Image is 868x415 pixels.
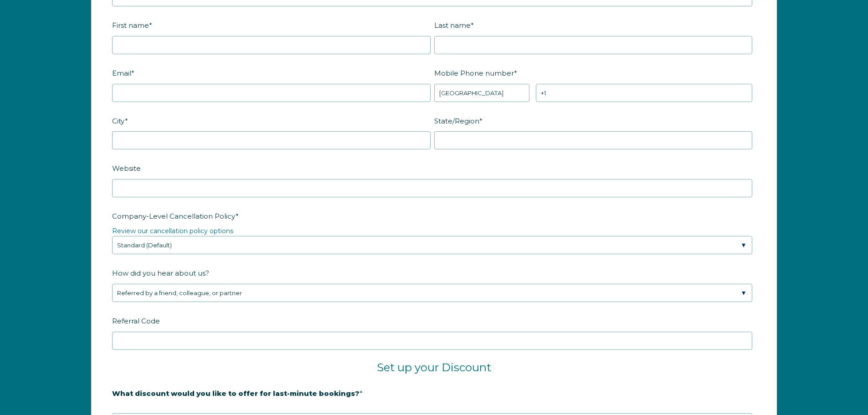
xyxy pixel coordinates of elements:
[434,114,479,128] span: State/Region
[112,227,233,235] a: Review our cancellation policy options
[112,404,255,412] strong: 20% is recommended, minimum of 10%
[112,266,209,280] span: How did you hear about us?
[112,18,149,32] span: First name
[112,209,236,223] span: Company-Level Cancellation Policy
[112,66,131,80] span: Email
[112,161,141,175] span: Website
[377,361,491,374] span: Set up your Discount
[112,314,160,328] span: Referral Code
[434,66,514,80] span: Mobile Phone number
[112,389,360,398] strong: What discount would you like to offer for last-minute bookings?
[112,114,125,128] span: City
[434,18,471,32] span: Last name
